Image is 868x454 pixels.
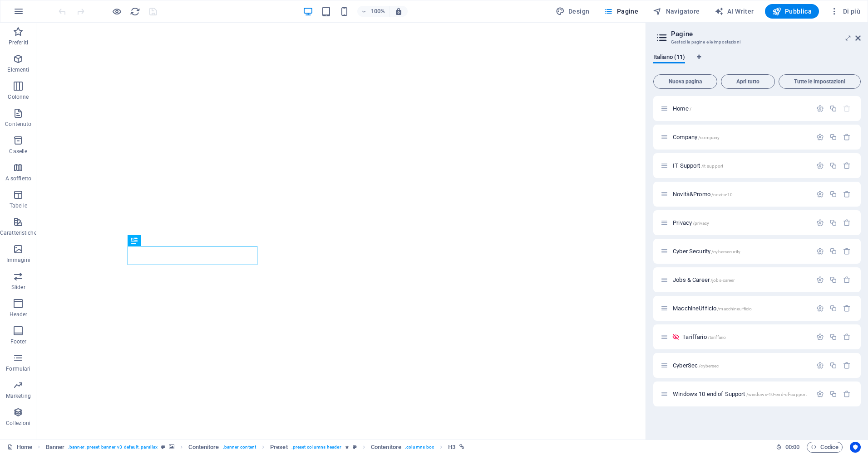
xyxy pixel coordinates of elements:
i: Questo elemento è un preset personalizzabile [161,444,165,449]
span: /company [698,135,720,140]
div: Rimuovi [843,133,851,141]
div: Schede lingua [653,53,861,71]
a: Fai clic per annullare la selezione. Doppio clic per aprire le pagine [7,442,32,453]
span: Tutte le impostazioni [783,79,857,84]
div: Duplicato [829,219,837,227]
p: Tabelle [10,202,27,209]
div: Impostazioni [816,304,824,312]
span: Design [556,7,590,16]
i: Questo elemento è un preset personalizzabile [353,444,357,449]
i: Quando ridimensioni, regola automaticamente il livello di zoom in modo che corrisponda al disposi... [395,7,403,15]
div: Windows 10 end of Support/windows-10-end-of-support [670,391,812,397]
button: Nuova pagina [653,74,717,89]
span: Fai clic per aprire la pagina [673,362,719,369]
span: Fai clic per selezionare. Doppio clic per modificare [46,442,65,453]
span: AI Writer [715,7,754,16]
i: Questo elemento è collegato [459,444,464,449]
span: . preset-columns-header [291,442,341,453]
span: /jobs-career [710,278,735,283]
p: Contenuto [5,121,31,128]
div: Duplicato [829,362,837,369]
div: Duplicato [829,133,837,141]
h3: Gestsci le pagine e le impostazioni [671,38,843,46]
span: /privacy [693,221,709,226]
span: Fai clic per aprire la pagina [673,105,691,112]
i: Ricarica la pagina [130,6,140,17]
span: 00 00 [785,442,799,453]
span: /it-support [701,164,724,169]
p: Formulari [6,365,30,372]
button: AI Writer [711,4,758,19]
span: Pubblica [772,7,812,16]
div: Duplicato [829,190,837,198]
div: Impostazioni [816,390,824,398]
button: Design [552,4,593,19]
div: Impostazioni [816,362,824,369]
div: Company/company [670,134,812,140]
span: Fai clic per aprire la pagina [673,305,752,312]
button: 100% [357,6,390,17]
span: Di più [830,7,860,16]
div: La pagina iniziale non può essere eliminata [843,105,851,112]
span: Fai clic per aprire la pagina [673,191,733,198]
div: Rimuovi [843,333,851,341]
div: Duplicato [829,247,837,255]
h2: Pagine [671,30,861,38]
div: Rimuovi [843,390,851,398]
button: Navigatore [649,4,703,19]
span: /cybersecurity [711,249,740,254]
div: Jobs & Career/jobs-career [670,277,812,283]
span: Fai clic per selezionare. Doppio clic per modificare [270,442,288,453]
div: Rimuovi [843,219,851,227]
span: . banner-content [223,442,256,453]
div: Privacy/privacy [670,220,812,226]
div: Cyber Security/cybersecurity [670,248,812,254]
div: Rimuovi [843,362,851,369]
button: Clicca qui per lasciare la modalità di anteprima e continuare la modifica [111,6,122,17]
span: Fai clic per aprire la pagina [673,219,709,226]
p: Marketing [6,392,31,400]
span: Jobs & Career [673,276,735,283]
div: Impostazioni [816,276,824,284]
span: : [792,444,793,450]
div: Rimuovi [843,190,851,198]
i: Questo elemento contiene uno sfondo [169,444,174,449]
span: Contenitore [188,442,219,453]
span: /novita-10 [711,192,733,197]
span: Fai clic per selezionare. Doppio clic per modificare [371,442,401,453]
div: Impostazioni [816,247,824,255]
p: Preferiti [9,39,28,46]
span: Navigatore [653,7,700,16]
div: Duplicato [829,390,837,398]
span: Fai clic per aprire la pagina [673,134,720,140]
span: Apri tutto [725,79,771,84]
span: . banner .preset-banner-v3-default .parallax [68,442,158,453]
span: Fai clic per aprire la pagina [673,391,807,397]
span: Fai clic per selezionare. Doppio clic per modificare [448,442,455,453]
p: A soffietto [5,175,31,182]
div: Duplicato [829,162,837,169]
p: Immagini [6,256,30,264]
div: Impostazioni [816,219,824,227]
nav: breadcrumb [46,442,464,453]
button: Usercentrics [850,442,861,453]
span: /cybersec [699,363,719,368]
div: Novità&Promo/novita-10 [670,191,812,197]
button: Tutte le impostazioni [779,74,861,89]
span: Fai clic per aprire la pagina [682,333,726,340]
i: L'elemento contiene un'animazione [345,444,349,449]
span: Nuova pagina [657,79,713,84]
p: Slider [11,284,25,291]
div: Duplicato [829,105,837,112]
div: Duplicato [829,276,837,284]
div: Impostazioni [816,133,824,141]
div: Impostazioni [816,190,824,198]
div: Impostazioni [816,162,824,169]
span: /macchineufficio [717,306,752,311]
span: Fai clic per aprire la pagina [673,162,723,169]
p: Collezioni [6,420,30,427]
span: Italiano (11) [653,52,685,64]
button: Di più [826,4,864,19]
div: Duplicato [829,304,837,312]
div: MacchineUfficio/macchineufficio [670,305,812,311]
